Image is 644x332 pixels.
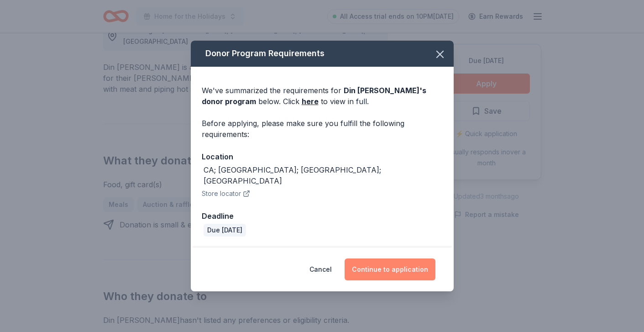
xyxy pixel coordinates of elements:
div: Deadline [202,210,443,222]
button: Store locator [202,188,250,199]
div: Location [202,151,443,163]
button: Cancel [309,258,332,280]
div: Donor Program Requirements [191,41,454,67]
div: CA; [GEOGRAPHIC_DATA]; [GEOGRAPHIC_DATA]; [GEOGRAPHIC_DATA] [204,164,443,186]
div: Due [DATE] [204,224,246,237]
div: Before applying, please make sure you fulfill the following requirements: [202,118,443,140]
div: We've summarized the requirements for below. Click to view in full. [202,85,443,107]
a: here [302,96,319,107]
button: Continue to application [345,258,435,280]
